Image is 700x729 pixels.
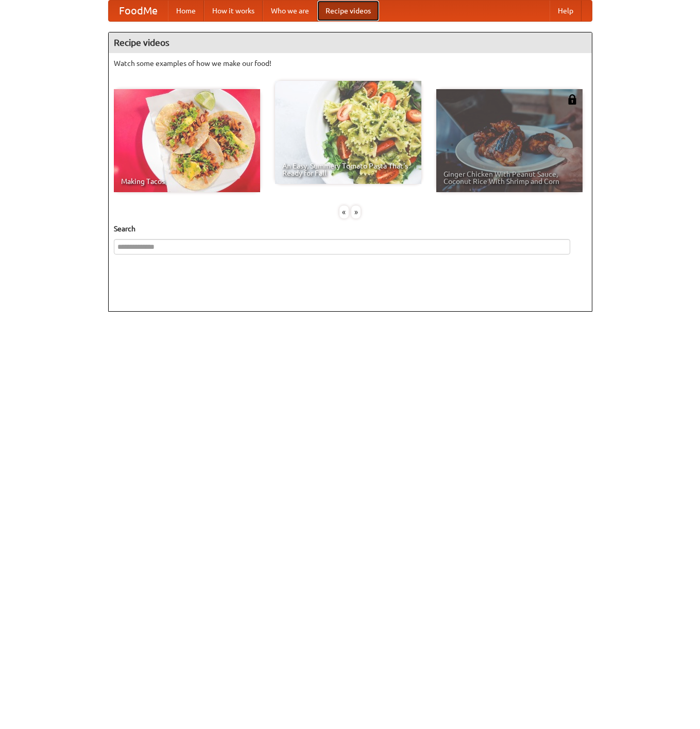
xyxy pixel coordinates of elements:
p: Watch some examples of how we make our food! [114,58,587,69]
a: How it works [204,1,263,21]
span: An Easy, Summery Tomato Pasta That's Ready for Fall [282,162,414,177]
div: « [339,206,349,218]
img: 483408.png [567,94,577,105]
a: Making Tacos [114,89,260,192]
h4: Recipe videos [109,32,592,53]
a: Help [550,1,582,21]
a: Who we are [263,1,317,21]
a: An Easy, Summery Tomato Pasta That's Ready for Fall [275,81,421,184]
a: FoodMe [109,1,168,21]
h5: Search [114,224,587,234]
span: Making Tacos [121,178,253,185]
a: Home [168,1,204,21]
a: Recipe videos [317,1,379,21]
div: » [351,206,361,218]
